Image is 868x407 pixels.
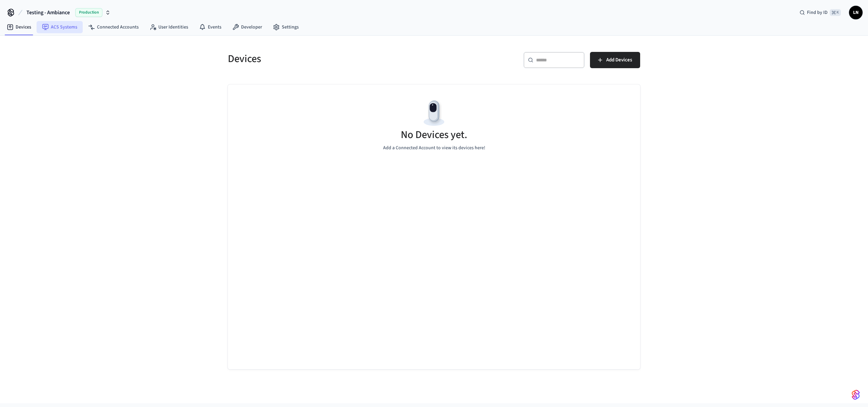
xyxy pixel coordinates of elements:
[807,9,828,16] span: Find by ID
[227,21,268,33] a: Developer
[850,6,862,19] span: LN
[606,56,632,64] span: Add Devices
[419,98,449,129] img: Devices Empty State
[268,21,304,33] a: Settings
[26,8,70,17] span: Testing - Ambiance
[37,21,83,33] a: ACS Systems
[590,52,640,68] button: Add Devices
[83,21,144,33] a: Connected Accounts
[144,21,194,33] a: User Identities
[830,9,841,16] span: ⌘ K
[1,21,37,33] a: Devices
[383,144,485,152] p: Add a Connected Account to view its devices here!
[194,21,227,33] a: Events
[228,52,430,66] h5: Devices
[75,8,102,17] span: Production
[401,128,467,142] h5: No Devices yet.
[794,6,846,19] div: Find by ID⌘ K
[852,389,860,400] img: SeamLogoGradient.69752ec5.svg
[849,6,863,19] button: LN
